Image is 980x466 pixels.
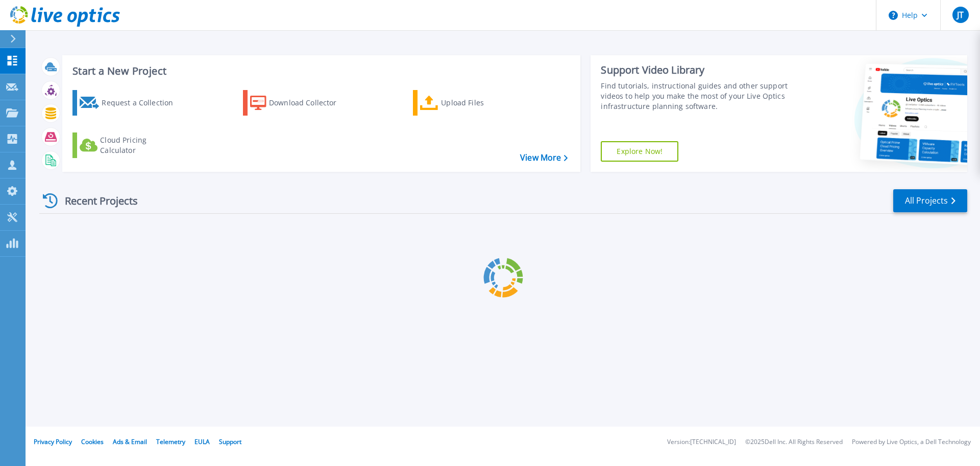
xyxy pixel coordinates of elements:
div: Support Video Library [601,63,793,77]
div: Find tutorials, instructional guides and other support videos to help you make the most of your L... [601,81,793,112]
a: EULA [194,437,210,446]
span: JT [957,11,964,19]
div: Request a Collection [102,93,183,113]
a: Cookies [81,437,104,446]
a: View More [520,153,568,163]
a: All Projects [893,189,967,212]
a: Privacy Policy [34,437,72,446]
a: Ads & Email [113,437,147,446]
a: Download Collector [243,90,357,116]
li: Powered by Live Optics, a Dell Technology [852,439,971,446]
div: Download Collector [269,93,351,113]
a: Telemetry [156,437,185,446]
li: © 2025 Dell Inc. All Rights Reserved [745,439,843,446]
div: Recent Projects [39,188,152,213]
a: Cloud Pricing Calculator [72,132,186,158]
a: Explore Now! [601,141,678,162]
a: Support [219,437,241,446]
div: Cloud Pricing Calculator [100,135,182,156]
h3: Start a New Project [72,65,568,77]
div: Upload Files [441,93,523,113]
li: Version: [TECHNICAL_ID] [667,439,736,446]
a: Request a Collection [72,90,186,116]
a: Upload Files [413,90,527,116]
